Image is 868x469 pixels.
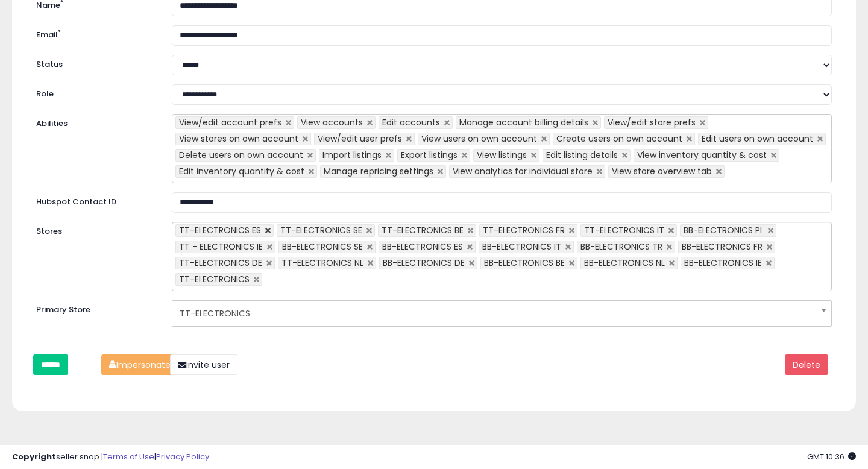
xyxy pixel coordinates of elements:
[27,192,163,208] label: Hubspot Contact ID
[179,257,262,269] span: TT-ELECTRONICS DE
[421,133,537,145] span: View users on own account
[785,354,828,375] button: Delete
[459,116,588,128] span: Manage account billing details
[684,224,764,236] span: BB-ELECTRONICS PL
[608,116,696,128] span: View/edit store prefs
[282,241,363,253] span: BB-ELECTRONICS SE
[382,224,464,236] span: TT-ELECTRONICS BE
[401,149,458,161] span: Export listings
[36,118,68,130] label: Abilities
[556,133,682,145] span: Create users on own account
[280,224,362,236] span: TT-ELECTRONICS SE
[682,241,763,253] span: BB-ELECTRONICS FR
[318,133,402,145] span: View/edit user prefs
[383,257,465,269] span: BB-ELECTRONICS DE
[179,224,261,236] span: TT-ELECTRONICS ES
[482,241,561,253] span: BB-ELECTRONICS IT
[584,224,664,236] span: TT-ELECTRONICS IT
[179,116,281,128] span: View/edit account prefs
[382,241,463,253] span: BB-ELECTRONICS ES
[807,451,856,462] span: 2025-09-18 10:36 GMT
[584,257,665,269] span: BB-ELECTRONICS NL
[27,222,163,238] label: Stores
[612,165,712,177] span: View store overview tab
[546,149,618,161] span: Edit listing details
[27,300,163,316] label: Primary Store
[322,149,382,161] span: Import listings
[281,257,363,269] span: TT-ELECTRONICS NL
[637,149,767,161] span: View inventory quantity & cost
[101,354,178,375] button: Impersonate
[12,451,56,462] strong: Copyright
[179,133,298,145] span: View stores on own account
[702,133,813,145] span: Edit users on own account
[382,116,440,128] span: Edit accounts
[179,273,250,285] span: TT-ELECTRONICS
[477,149,527,161] span: View listings
[684,257,762,269] span: BB-ELECTRONICS IE
[453,165,593,177] span: View analytics for individual store
[27,25,163,41] label: Email
[483,224,565,236] span: TT-ELECTRONICS FR
[103,451,154,462] a: Terms of Use
[301,116,363,128] span: View accounts
[27,55,163,71] label: Status
[179,241,263,253] span: TT - ELECTRONICS IE
[484,257,565,269] span: BB-ELECTRONICS BE
[324,165,433,177] span: Manage repricing settings
[580,241,662,253] span: BB-ELECTRONICS TR
[179,149,303,161] span: Delete users on own account
[170,354,237,375] button: Invite user
[27,84,163,100] label: Role
[180,303,808,324] span: TT-ELECTRONICS
[12,452,209,463] div: seller snap | |
[156,451,209,462] a: Privacy Policy
[179,165,304,177] span: Edit inventory quantity & cost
